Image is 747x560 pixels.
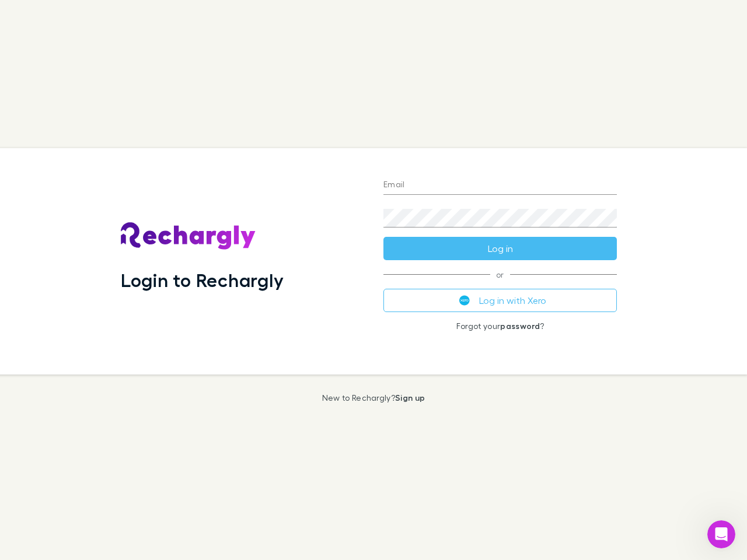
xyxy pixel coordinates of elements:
button: Log in with Xero [383,289,617,312]
a: password [500,321,540,331]
img: Xero's logo [459,295,470,306]
p: Forgot your ? [383,321,617,331]
h1: Login to Rechargly [121,269,284,291]
button: Log in [383,237,617,260]
span: or [383,274,617,275]
iframe: Intercom live chat [707,520,735,548]
a: Sign up [395,393,425,402]
img: Rechargly's Logo [121,222,256,250]
p: New to Rechargly? [322,393,425,402]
